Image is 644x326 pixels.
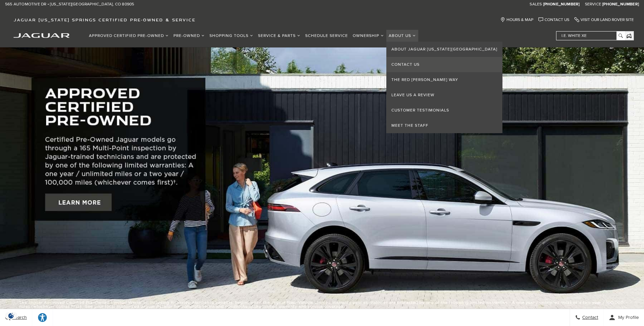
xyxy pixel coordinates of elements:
[530,2,542,7] span: Sales
[207,30,256,42] a: Shopping Tools
[556,32,624,40] input: i.e. White XE
[604,309,644,326] button: Open user profile menu
[14,17,196,22] span: Jaguar [US_STATE] Springs Certified Pre-Owned & Service
[14,33,70,38] img: Jaguar
[386,57,502,72] a: Contact Us
[87,30,418,42] nav: Main Navigation
[386,118,502,133] a: Meet the Staff
[585,2,601,7] span: Service
[615,315,639,321] span: My Profile
[500,17,533,22] a: Hours & Map
[3,312,19,319] div: Privacy Settings
[303,30,350,42] a: Schedule Service
[543,2,580,7] a: [PHONE_NUMBER]
[10,17,199,22] a: Jaguar [US_STATE] Springs Certified Pre-Owned & Service
[386,103,502,118] a: Customer Testimonials
[386,30,418,42] a: About Us
[386,72,502,87] a: The Red [PERSON_NAME] Way
[32,309,53,326] a: Explore your accessibility options
[256,30,303,42] a: Service & Parts
[32,312,53,323] div: Explore your accessibility options
[5,2,134,7] a: 565 Automotive Dr • [US_STATE][GEOGRAPHIC_DATA], CO 80905
[581,315,598,321] span: Contact
[574,17,634,22] a: Visit Our Land Rover Site
[602,2,639,7] a: [PHONE_NUMBER]
[386,42,502,57] a: About Jaguar [US_STATE][GEOGRAPHIC_DATA]
[14,32,70,38] a: jaguar
[87,30,171,42] a: Approved Certified Pre-Owned
[171,30,207,42] a: Pre-Owned
[386,87,502,103] a: Leave Us a Review
[538,17,569,22] a: Contact Us
[350,30,386,42] a: Ownership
